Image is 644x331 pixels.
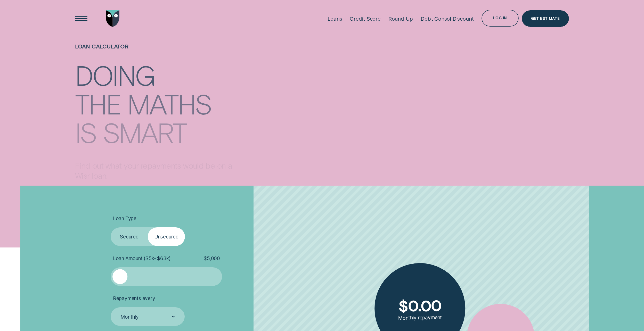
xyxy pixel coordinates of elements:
label: Unsecured [148,227,185,246]
div: maths [127,90,211,116]
h1: Loan Calculator [75,43,236,60]
span: $ 5,000 [204,255,220,261]
span: Loan Type [113,215,136,221]
p: Find out what your repayments would be on a Wisr loan. [75,160,236,180]
div: Doing [75,62,155,88]
div: is [75,119,96,145]
h4: Doing the maths is smart [75,59,236,136]
button: Open Menu [73,10,90,27]
div: smart [103,119,186,145]
span: Loan Amount ( $5k - $63k ) [113,255,171,261]
div: the [75,90,121,116]
span: Repayments every [113,295,155,301]
div: Round Up [388,15,413,22]
button: Log in [482,10,519,27]
div: Debt Consol Discount [421,15,474,22]
div: Monthly [120,314,139,320]
a: Get Estimate [522,10,569,27]
div: Credit Score [350,15,381,22]
label: Secured [111,227,148,246]
div: Loans [328,15,342,22]
img: Wisr [106,10,120,27]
